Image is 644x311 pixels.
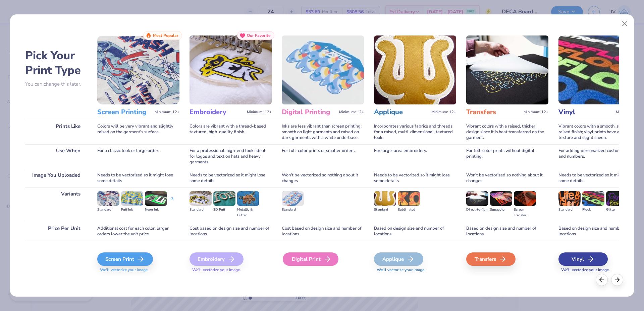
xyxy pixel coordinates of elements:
div: Colors are vibrant with a thread-based textured, high-quality finish. [190,120,272,144]
div: Cost based on design size and number of locations. [282,222,364,241]
span: We'll vectorize your image. [558,267,641,273]
img: Transfers [466,35,548,104]
img: Screen Printing [97,35,179,104]
div: Price Per Unit [25,222,87,241]
img: Screen Transfer [514,191,536,206]
h3: Transfers [466,108,521,116]
div: For full-color prints without digital printing. [466,144,548,169]
h3: Vinyl [558,108,613,116]
img: Applique [374,35,456,104]
h3: Embroidery [190,108,244,116]
span: Minimum: 12+ [616,110,641,114]
img: Embroidery [190,35,272,104]
span: We'll vectorize your image. [190,267,272,273]
img: Standard [282,191,304,206]
span: Minimum: 12+ [339,110,364,114]
span: Minimum: 12+ [247,110,272,114]
div: Needs to be vectorized so it might lose some details [374,169,456,187]
img: Glitter [606,191,628,206]
div: For adding personalized custom names and numbers. [558,144,641,169]
div: Glitter [606,207,628,213]
span: Minimum: 12+ [155,110,179,114]
div: Vinyl [558,252,608,266]
div: Metallic & Glitter [237,207,259,218]
img: Direct-to-film [466,191,488,206]
div: Applique [374,252,423,266]
div: Needs to be vectorized so it might lose some details [190,169,272,187]
span: Minimum: 12+ [431,110,456,114]
span: Minimum: 12+ [524,110,548,114]
div: Colors will be very vibrant and slightly raised on the garment's surface. [97,120,179,144]
span: We'll vectorize your image. [97,267,179,273]
div: Additional cost for each color; larger orders lower the unit price. [97,222,179,241]
div: Vibrant colors with a smooth, slightly raised finish; vinyl prints have a consistent texture and ... [558,120,641,144]
div: Variants [25,187,87,222]
div: For a classic look or large order. [97,144,179,169]
div: Based on design size and number of locations. [466,222,548,241]
div: Flock [582,207,604,213]
div: For full-color prints or smaller orders. [282,144,364,169]
img: Standard [190,191,212,206]
div: Won't be vectorized so nothing about it changes [282,169,364,187]
div: Inks are less vibrant than screen printing; smooth on light garments and raised on dark garments ... [282,120,364,144]
span: Our Favorite [247,33,271,38]
div: 3D Puff [213,207,235,213]
img: Standard [97,191,119,206]
img: Supacolor [490,191,512,206]
div: Embroidery [190,252,244,266]
h3: Applique [374,108,429,116]
img: Vinyl [558,35,641,104]
img: Digital Printing [282,35,364,104]
div: Transfers [466,252,516,266]
div: Based on design size and number of locations. [558,222,641,241]
img: Standard [374,191,396,206]
div: Standard [558,207,581,213]
div: For a professional, high-end look; ideal for logos and text on hats and heavy garments. [190,144,272,169]
div: Screen Print [97,252,153,266]
span: Most Popular [153,33,178,38]
div: Won't be vectorized so nothing about it changes [466,169,548,187]
div: For large-area embroidery. [374,144,456,169]
div: Supacolor [490,207,512,213]
div: Use When [25,144,87,169]
div: Based on design size and number of locations. [374,222,456,241]
div: Incorporates various fabrics and threads for a raised, multi-dimensional, textured look. [374,120,456,144]
h3: Screen Printing [97,108,152,116]
div: Standard [190,207,212,213]
div: Neon Ink [145,207,167,213]
div: Standard [282,207,304,213]
button: Close [619,17,631,30]
div: Cost based on design size and number of locations. [190,222,272,241]
img: Sublimated [398,191,420,206]
img: Flock [582,191,604,206]
img: Neon Ink [145,191,167,206]
h2: Pick Your Print Type [25,48,87,78]
img: Puff Ink [121,191,143,206]
img: 3D Puff [213,191,235,206]
span: We'll vectorize your image. [374,267,456,273]
div: Image You Uploaded [25,169,87,187]
div: Needs to be vectorized so it might lose some details [97,169,179,187]
img: Metallic & Glitter [237,191,259,206]
div: Standard [374,207,396,213]
div: Prints Like [25,120,87,144]
div: Vibrant colors with a raised, thicker design since it is heat transferred on the garment. [466,120,548,144]
div: + 3 [169,196,173,208]
p: You can change this later. [25,81,87,87]
div: Standard [97,207,119,213]
div: Sublimated [398,207,420,213]
div: Screen Transfer [514,207,536,218]
div: Puff Ink [121,207,143,213]
div: Digital Print [283,252,338,266]
h3: Digital Printing [282,108,336,116]
div: Needs to be vectorized so it might lose some details [558,169,641,187]
img: Standard [558,191,581,206]
div: Direct-to-film [466,207,488,213]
